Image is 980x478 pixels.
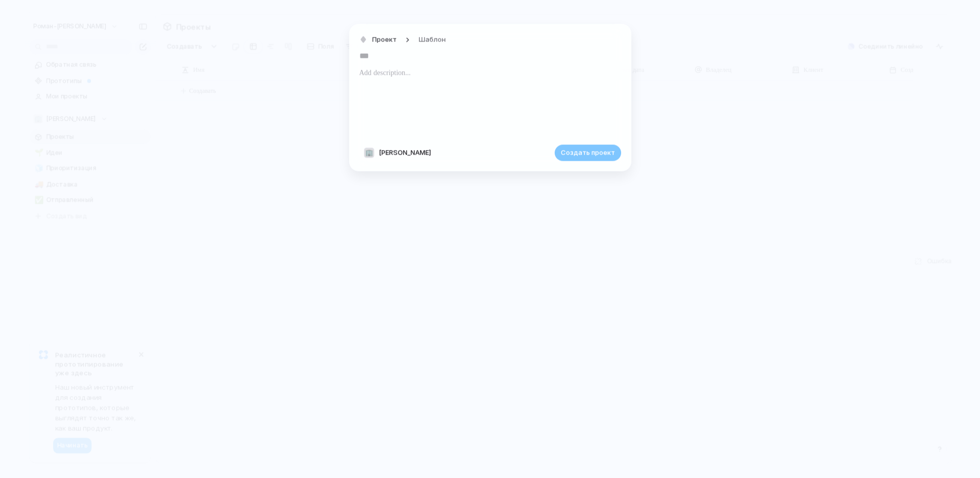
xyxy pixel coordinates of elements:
button: Шаблон [413,32,452,47]
font: Проект [372,35,397,43]
font: [PERSON_NAME] [379,148,431,157]
button: Проект [357,32,400,47]
font: Шаблон [419,35,446,43]
font: 🏢 [365,149,373,157]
